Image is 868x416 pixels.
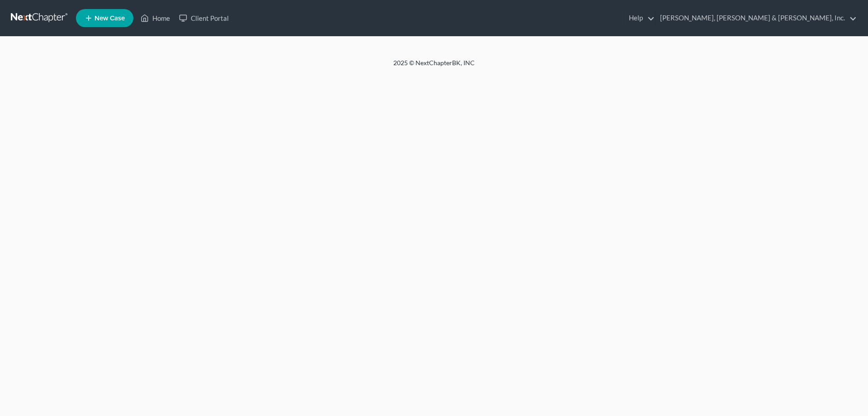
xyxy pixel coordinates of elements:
div: 2025 © NextChapterBK, INC [176,58,692,75]
a: [PERSON_NAME], [PERSON_NAME] & [PERSON_NAME], Inc. [656,10,857,26]
new-legal-case-button: New Case [76,9,133,27]
a: Help [624,10,655,26]
a: Client Portal [175,10,233,26]
a: Home [136,10,175,26]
